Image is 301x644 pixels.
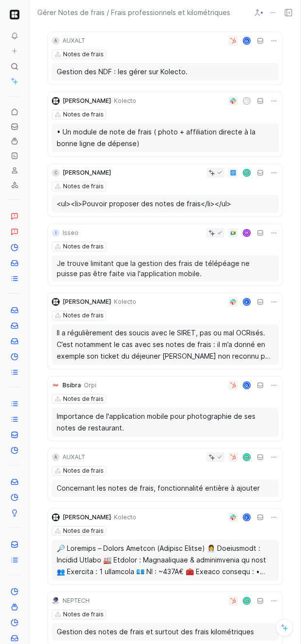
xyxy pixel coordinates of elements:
[63,513,111,521] span: [PERSON_NAME]
[57,411,274,434] div: Importance de l'application mobile pour photographie de ses notes de restaurant.
[63,182,104,191] div: Notes de frais
[57,126,274,149] div: • Un module de note de frais ( photo + affiliation directe à la bonne ligne de dépense)
[244,598,250,604] img: avatar
[57,66,274,78] div: Gestion des NDF : les gérer sur Kolecto.
[63,311,104,320] div: Notes de frais
[52,97,60,105] img: logo
[244,230,250,236] img: avatar
[52,298,60,306] img: logo
[111,298,136,305] span: · Kolecto
[111,97,136,104] span: · Kolecto
[37,7,230,18] span: Gérer Notes de frais / Frais professionnels et kilométriques
[57,327,274,362] div: Il a régulièrement des soucis avec le SIRET, pas ou mal OCRisés. C’est notamment le cas avec ses ...
[81,381,96,389] span: · Orpi
[244,454,250,461] img: avatar
[57,543,274,578] div: 🔎 Loremips – Dolors Ametcon (Adipisc Elitse) 👩‍💼 Doeiusmodt : Incidid Utlabo 🏭 Etdolor : Magnaali...
[63,50,104,59] div: Notes de frais
[244,98,250,104] div: d
[63,110,104,119] div: Notes de frais
[63,394,104,404] div: Notes de frais
[57,258,274,279] p: Je trouve limitant que la gestion des frais de télépéage ne puisse pas être faite via l'applicati...
[57,198,274,210] div: <ul><li>Pouvoir proposer des notes de frais</li></ul>
[63,466,104,476] div: Notes de frais
[63,97,111,104] span: [PERSON_NAME]
[63,596,90,606] div: NEPTECH
[63,610,104,619] div: Notes de frais
[57,626,274,638] div: Gestion des notes de frais et surtout des frais kilométriques
[63,169,111,176] span: [PERSON_NAME]
[244,170,250,176] img: avatar
[52,37,60,45] div: A
[63,242,104,251] div: Notes de frais
[63,381,81,389] span: Bsibra
[52,597,60,605] img: logo
[8,8,21,21] button: Kolecto
[52,453,60,461] div: A
[63,298,111,305] span: [PERSON_NAME]
[52,513,60,521] img: logo
[244,38,250,44] div: Q
[111,513,136,521] span: · Kolecto
[52,169,60,177] div: C
[244,382,250,389] div: Q
[63,526,104,536] div: Notes de frais
[63,36,85,46] div: AUXALT
[52,381,60,389] img: logo
[244,299,250,305] div: E
[52,229,60,237] div: I
[63,228,79,238] div: Isseo
[63,452,85,462] div: AUXALT
[10,10,19,19] img: Kolecto
[244,514,250,521] div: E
[57,482,274,494] div: Concernant les notes de frais, fonctionnalité entière à ajouter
